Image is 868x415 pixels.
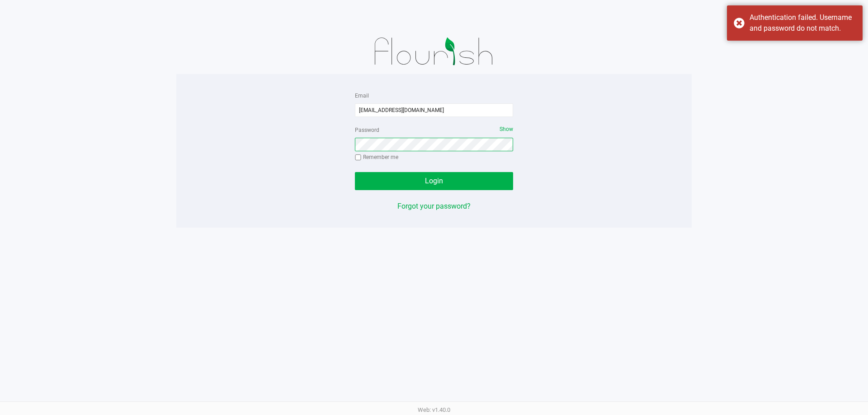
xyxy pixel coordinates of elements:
[355,154,361,161] input: Remember me
[418,406,450,413] span: Web: v1.40.0
[355,126,379,134] label: Password
[425,177,443,185] span: Login
[500,126,513,132] span: Show
[397,201,471,212] button: Forgot your password?
[355,92,369,100] label: Email
[355,153,398,161] label: Remember me
[355,172,513,190] button: Login
[750,12,856,34] div: Authentication failed. Username and password do not match.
